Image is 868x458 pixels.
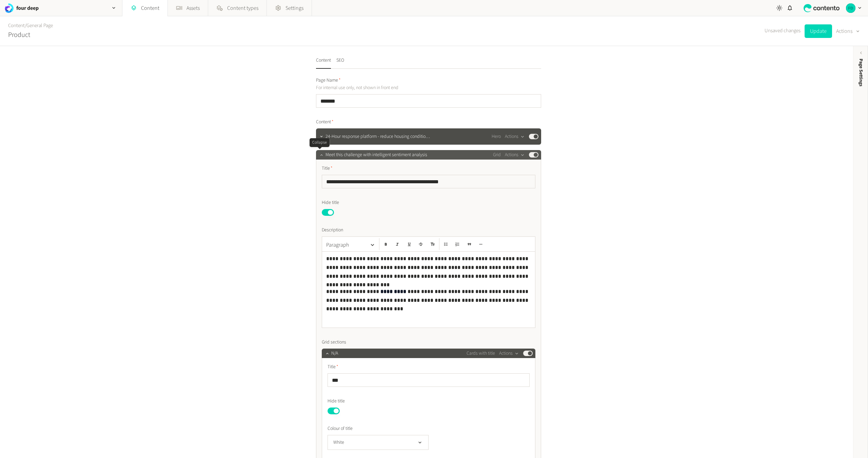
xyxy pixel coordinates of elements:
span: Page Name [316,77,341,84]
span: Page Settings [857,59,865,86]
span: Hide title [328,398,345,405]
button: Actions [505,132,525,141]
button: Actions [499,349,519,357]
button: Actions [505,151,525,159]
h2: Product [8,30,30,40]
span: N/A [331,350,338,357]
span: Content [316,119,334,126]
a: General Page [26,22,53,29]
button: SEO [336,57,344,69]
button: Actions [836,24,860,38]
span: Title [328,363,338,371]
button: White [328,435,429,450]
img: four deep [4,3,14,13]
img: four deep [846,3,855,13]
button: Paragraph [323,238,378,252]
span: Hero [492,133,501,140]
span: Cards with title [467,350,495,357]
span: Unsaved changes [765,27,801,35]
span: Hide title [322,199,339,206]
a: Content [8,22,25,29]
button: Content [316,57,331,69]
div: Collapse [310,138,330,147]
span: Title [322,165,333,172]
span: 24-Hour response platform - reduce housing condition claims. [325,133,432,140]
span: / [25,22,26,29]
span: Description [322,227,343,234]
p: For internal use only, not shown in front end [316,84,470,91]
h2: four deep [16,4,39,12]
span: Content types [227,4,258,12]
span: Settings [285,4,303,12]
span: Colour of title [328,425,353,432]
button: Update [805,24,832,38]
span: Grid [493,151,501,159]
span: Meet this challenge with intelligent sentiment analysis [325,151,427,159]
span: Grid sections [322,339,346,346]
